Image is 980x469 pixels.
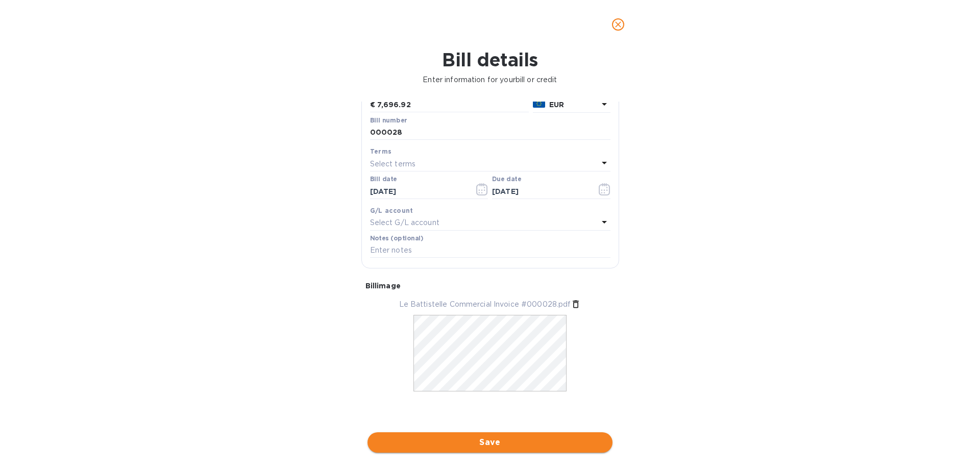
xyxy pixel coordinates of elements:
input: Enter bill number [370,125,610,140]
p: Le Battistelle Commercial Invoice #000028.pdf [399,299,571,310]
b: G/L account [370,207,413,214]
h1: Bill details [8,49,972,70]
div: € [370,97,377,113]
label: Notes (optional) [370,235,424,241]
p: Select terms [370,159,416,169]
span: Save [376,436,604,449]
p: Select G/L account [370,217,439,228]
input: Due date [492,184,589,199]
label: Bill number [370,117,407,124]
button: Save [367,432,612,453]
input: € Enter bill amount [377,97,529,113]
input: Select date [370,184,467,199]
p: Enter information for your bill or credit [8,75,972,85]
label: Due date [492,177,521,183]
p: Bill image [365,281,615,291]
input: Enter notes [370,243,610,258]
b: Terms [370,147,392,155]
button: close [606,12,630,37]
label: Bill date [370,177,397,183]
b: EUR [549,101,564,109]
